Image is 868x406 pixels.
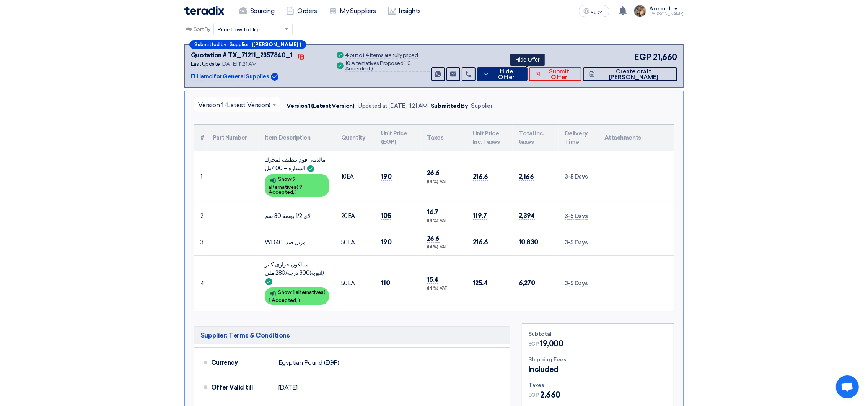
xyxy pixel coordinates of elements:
[427,244,461,251] div: (14 %) VAT
[259,125,335,151] th: Item Description
[323,3,382,19] a: My Suppliers
[473,173,488,181] span: 216.6
[211,378,272,397] div: Offer Valid till
[194,125,207,151] th: #
[427,276,438,284] span: 15.4
[341,280,348,287] span: 50
[265,287,329,305] div: Show 1 alternatives
[271,73,278,81] img: Verified Account
[427,179,461,185] div: (14 %) VAT
[596,69,671,80] span: Create draft [PERSON_NAME]
[528,356,668,364] div: Shipping Fees
[381,238,392,246] span: 190
[427,169,440,177] span: 26.6
[345,61,430,72] div: 10 Alternatives Proposed
[528,340,539,348] span: EGP
[194,229,207,255] td: 3
[510,54,545,66] div: Hide Offer
[565,213,588,220] span: 3-5 Days
[519,279,535,287] span: 6,270
[191,51,293,60] div: Quotation # TX_71211_2357840_1
[427,286,461,292] div: (14 %) VAT
[519,173,534,181] span: 2,166
[335,125,375,151] th: Quantity
[230,42,249,47] span: Supplier
[265,260,329,286] div: سيلكون حراري كبير (انبوبة)300 درجة/280 ملي
[265,174,329,197] div: Show 9 alternatives
[218,26,262,34] span: Price Low to High
[542,69,575,80] span: Submit Offer
[529,67,581,81] button: Submit Offer
[269,297,297,303] span: 1 Accepted,
[358,102,428,110] div: Updated at [DATE] 11:21 AM
[540,389,560,401] span: 2,660
[427,235,440,243] span: 26.6
[189,40,306,49] div: –
[381,212,391,220] span: 105
[278,356,339,370] div: Egyptian Pound (EGP)
[427,218,461,224] div: (14 %) VAT
[634,5,646,17] img: file_1710751448746.jpg
[528,330,668,338] div: Subtotal
[404,60,405,67] span: (
[194,326,510,344] h5: Supplier: Terms & Conditions
[473,238,488,246] span: 216.6
[287,102,355,110] div: Version 1 (Latest Version)
[473,212,487,220] span: 119.7
[375,125,421,151] th: Unit Price (EGP)
[477,67,528,81] button: Hide Offer
[269,184,302,195] span: 9 Accepted,
[265,212,329,221] div: لاي 1/2 بوصة 30 سم
[579,5,609,17] button: العربية
[598,125,674,151] th: Attachments
[431,102,468,110] div: Submitted By
[324,289,325,295] span: (
[565,173,588,180] span: 3-5 Days
[591,9,605,14] span: العربية
[191,72,269,81] p: El Hamd for General Supplies
[345,53,418,59] div: 4 out of 4 items are fully priced
[528,364,559,375] span: Included
[191,61,220,67] span: Last Update
[194,151,207,203] td: 1
[345,60,411,72] span: 10 Accepted,
[207,125,259,151] th: Part Number
[341,239,348,246] span: 50
[421,125,467,151] th: Taxes
[335,229,375,255] td: EA
[233,3,280,19] a: Sourcing
[252,42,301,47] b: ([PERSON_NAME] )
[540,338,563,349] span: 19,000
[471,102,492,110] div: Supplier
[491,69,522,80] span: Hide Offer
[280,3,323,19] a: Orders
[528,391,539,399] span: EGP
[467,125,513,151] th: Unit Price Inc. Taxes
[381,173,392,181] span: 190
[649,12,684,16] div: [PERSON_NAME]
[371,65,373,72] span: )
[634,51,651,63] span: EGP
[341,213,348,219] span: 20
[565,280,588,287] span: 3-5 Days
[194,203,207,229] td: 2
[653,51,677,63] span: 21,660
[583,67,677,81] button: Create draft [PERSON_NAME]
[184,6,224,15] img: Teradix logo
[335,255,375,311] td: EA
[836,375,859,398] div: Open chat
[427,208,438,216] span: 14.7
[381,279,390,287] span: 110
[296,184,298,190] span: (
[335,203,375,229] td: EA
[513,125,559,151] th: Total Inc. taxes
[519,238,538,246] span: 10,830
[341,173,347,180] span: 10
[382,3,427,19] a: Insights
[565,239,588,246] span: 3-5 Days
[221,61,257,67] span: [DATE] 11:21 AM
[194,255,207,311] td: 4
[194,25,210,33] span: Sort By
[211,354,272,372] div: Currency
[265,156,329,173] div: مالديني فوم تنظيف لمحرك السيارة – 400مل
